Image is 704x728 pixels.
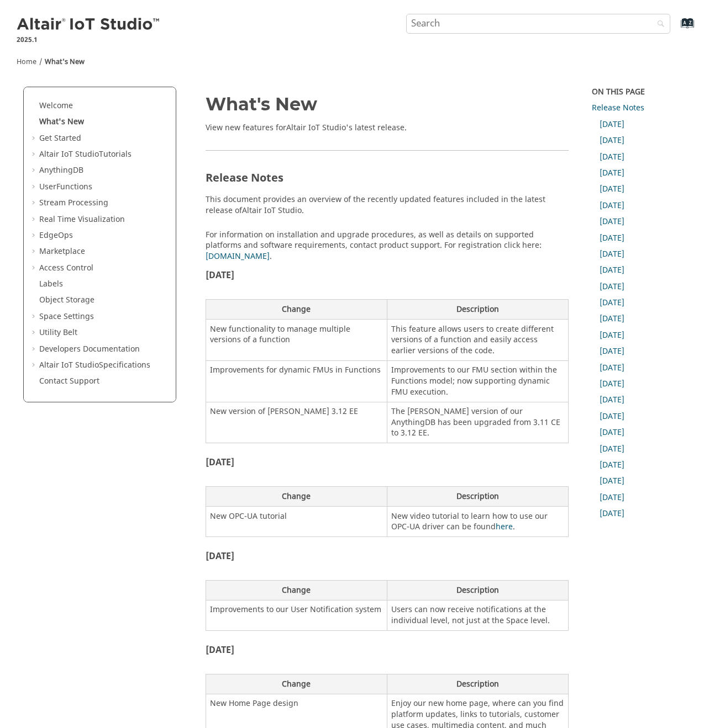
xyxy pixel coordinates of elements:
[600,330,624,341] a: [DATE]
[30,327,39,338] span: Expand Utility Belt
[600,135,624,146] a: [DATE]
[206,320,387,361] td: New functionality to manage multiple versions of a function
[30,344,39,355] span: Expand Developers Documentation
[387,300,568,320] th: Description
[30,149,39,160] span: Expand Altair IoT StudioTutorials
[600,378,624,390] a: [DATE]
[600,216,624,227] a: [DATE]
[600,200,624,211] a: [DATE]
[387,487,568,507] th: Description
[206,300,387,320] th: Change
[39,311,94,322] a: Space Settings
[206,458,569,473] h3: [DATE]
[39,359,150,371] a: Altair IoT StudioSpecifications
[39,262,93,274] a: Access Control
[39,214,125,225] a: Real Time Visualization
[600,281,624,293] a: [DATE]
[600,346,624,357] a: [DATE]
[39,100,73,111] a: Welcome
[39,343,140,355] a: Developers Documentation
[387,581,568,601] th: Description
[496,521,513,533] a: here
[30,214,39,225] span: Expand Real Time Visualization
[30,246,39,257] span: Expand Marketplace
[30,133,39,144] span: Expand Get Started
[286,122,346,134] span: Altair IoT Studio
[387,320,568,361] td: This feature allows users to create different versions of a function and easily access earlier ve...
[30,182,39,193] span: Expand UserFunctions
[39,164,83,176] a: AnythingDB
[39,197,108,209] a: Stream Processing
[206,581,387,601] th: Change
[39,148,132,160] a: Altair IoT StudioTutorials
[39,246,85,257] a: Marketplace
[600,248,624,260] a: [DATE]
[600,264,624,276] a: [DATE]
[600,232,624,244] a: [DATE]
[39,148,99,160] span: Altair IoT Studio
[206,251,270,262] a: [DOMAIN_NAME]
[39,116,84,127] a: What's New
[643,14,674,35] button: Search
[406,14,670,34] input: Search query
[206,645,569,661] h3: [DATE]
[600,394,624,406] a: [DATE]
[206,194,569,216] p: This document provides an overview of the recently updated features included in the latest releas...
[600,119,624,130] a: [DATE]
[206,123,569,134] p: View new features for 's latest release.
[600,492,624,503] a: [DATE]
[242,205,302,216] span: Altair IoT Studio
[206,270,569,286] h3: [DATE]
[206,551,569,567] h3: [DATE]
[592,102,644,114] a: Release Notes
[39,359,99,371] span: Altair IoT Studio
[387,360,568,402] td: Improvements to our FMU section within the Functions model; now supporting dynamic FMU execution.
[387,600,568,630] td: Users can now receive notifications at the individual level, not just at the Space level.
[600,411,624,422] a: [DATE]
[39,294,94,306] a: Object Storage
[387,674,568,694] th: Description
[600,459,624,471] a: [DATE]
[206,173,569,189] h2: Release Notes
[39,230,73,241] a: EdgeOps
[17,57,36,67] a: Home
[600,313,624,325] a: [DATE]
[592,87,646,98] div: On this page
[39,132,81,144] a: Get Started
[45,57,85,67] a: What's New
[206,507,387,537] td: New OPC-UA tutorial
[600,151,624,163] a: [DATE]
[206,360,387,402] td: Improvements for dynamic FMUs in Functions
[39,375,99,387] a: Contact Support
[39,278,63,290] a: Labels
[600,443,624,455] a: [DATE]
[206,230,569,262] p: For information on installation and upgrade procedures, as well as details on supported platforms...
[30,165,39,176] span: Expand AnythingDB
[600,167,624,179] a: [DATE]
[600,427,624,438] a: [DATE]
[30,360,39,371] span: Expand Altair IoT StudioSpecifications
[17,35,161,45] p: 2025.1
[600,475,624,487] a: [DATE]
[206,600,387,630] td: Improvements to our User Notification system
[30,263,39,274] span: Expand Access Control
[30,198,39,209] span: Expand Stream Processing
[206,94,569,114] h1: What's New
[30,311,39,322] span: Expand Space Settings
[30,100,169,387] ul: Table of Contents
[30,230,39,241] span: Expand EdgeOps
[600,508,624,519] a: [DATE]
[387,402,568,443] td: The [PERSON_NAME] version of our AnythingDB has been upgraded from 3.11 CE to 3.12 EE.
[39,181,92,193] a: UserFunctions
[39,327,77,338] a: Utility Belt
[600,183,624,195] a: [DATE]
[56,181,92,193] span: Functions
[17,16,161,34] img: Altair IoT Studio
[387,507,568,537] td: New video tutorial to learn how to use our OPC-UA driver can be found .
[206,402,387,443] td: New version of [PERSON_NAME] 3.12 EE
[600,362,624,374] a: [DATE]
